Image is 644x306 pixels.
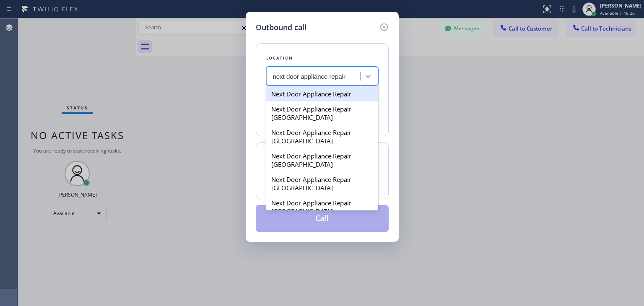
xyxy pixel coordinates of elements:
[256,22,306,33] h5: Outbound call
[266,54,378,62] div: Location
[266,125,378,148] div: Next Door Appliance Repair [GEOGRAPHIC_DATA]
[266,195,378,219] div: Next Door Appliance Repair [GEOGRAPHIC_DATA]
[256,205,389,232] button: Call
[266,86,378,101] div: Next Door Appliance Repair
[266,101,378,125] div: Next Door Appliance Repair [GEOGRAPHIC_DATA]
[266,148,378,172] div: Next Door Appliance Repair [GEOGRAPHIC_DATA]
[266,172,378,195] div: Next Door Appliance Repair [GEOGRAPHIC_DATA]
